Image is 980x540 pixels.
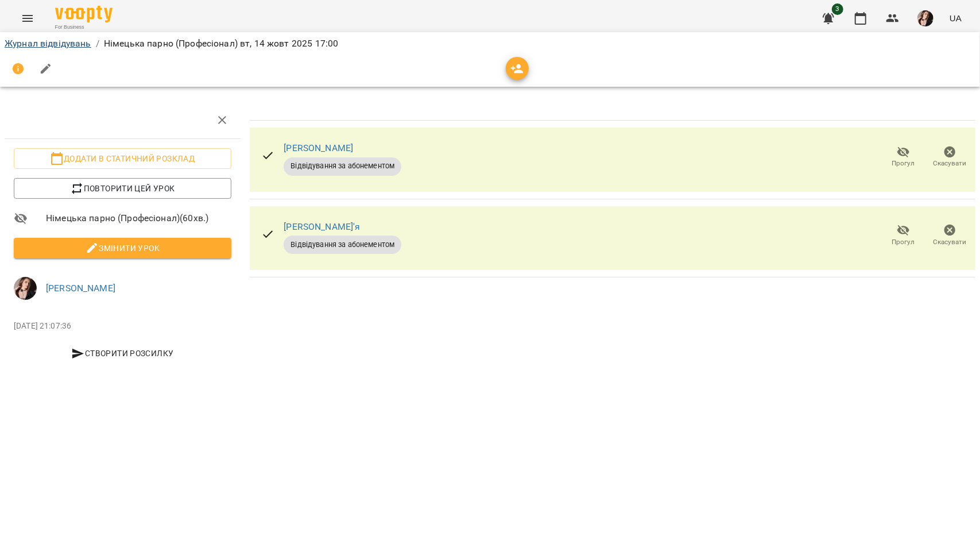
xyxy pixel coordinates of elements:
[284,142,353,153] a: [PERSON_NAME]
[55,6,113,22] img: Voopty Logo
[14,178,231,199] button: Повторити цей урок
[23,182,222,195] span: Повторити цей урок
[880,141,927,173] button: Прогул
[14,277,37,300] img: 64b3dfe931299b6d4d92560ac22b4872.jpeg
[23,152,222,165] span: Додати в статичний розклад
[55,24,113,31] span: For Business
[945,7,966,29] button: UA
[284,240,401,250] span: Відвідування за абонементом
[14,5,41,32] button: Menu
[284,161,401,171] span: Відвідування за абонементом
[892,237,915,247] span: Прогул
[104,37,339,51] p: Німецька парно (Професіонал) вт, 14 жовт 2025 17:00
[917,10,933,26] img: 64b3dfe931299b6d4d92560ac22b4872.jpeg
[23,241,222,255] span: Змінити урок
[18,346,227,360] span: Створити розсилку
[933,159,967,168] span: Скасувати
[14,238,231,259] button: Змінити урок
[14,148,231,169] button: Додати в статичний розклад
[927,141,973,173] button: Скасувати
[927,219,973,252] button: Скасувати
[5,38,91,49] a: Журнал відвідувань
[284,221,360,232] a: [PERSON_NAME]'я
[832,3,843,15] span: 3
[46,283,115,294] a: [PERSON_NAME]
[5,37,975,51] nav: breadcrumb
[950,12,962,24] span: UA
[14,343,231,364] button: Створити розсилку
[46,211,231,225] span: Німецька парно (Професіонал) ( 60 хв. )
[892,159,915,168] span: Прогул
[880,219,927,252] button: Прогул
[96,37,99,51] li: /
[933,237,967,247] span: Скасувати
[14,321,231,332] p: [DATE] 21:07:36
